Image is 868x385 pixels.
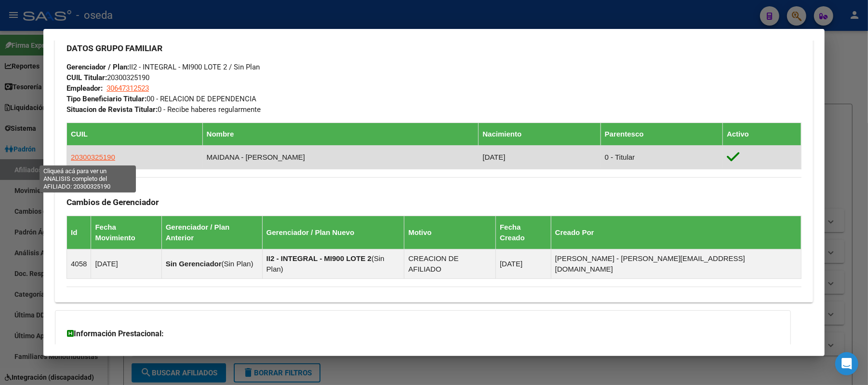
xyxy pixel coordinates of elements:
div: Open Intercom Messenger [835,352,858,375]
th: Nombre [202,123,479,146]
h3: DATOS GRUPO FAMILIAR [67,43,801,54]
th: CUIL [67,123,203,146]
h3: Cambios de Gerenciador [67,197,801,207]
th: Gerenciador / Plan Nuevo [262,216,404,249]
strong: Situacion de Revista Titular: [67,105,158,114]
span: Sin Plan [224,260,251,268]
th: Fecha Creado [496,216,551,249]
td: [DATE] [91,249,161,279]
span: II2 - INTEGRAL - MI900 LOTE 2 / Sin Plan [67,63,260,71]
strong: CUIL Titular: [67,73,107,82]
td: CREACION DE AFILIADO [404,249,496,279]
span: 00 - RELACION DE DEPENDENCIA [67,95,256,103]
th: Creado Por [551,216,801,249]
td: 0 - Titular [601,146,722,169]
th: Activo [723,123,801,146]
td: [DATE] [479,146,601,169]
td: 4058 [67,249,91,279]
span: 30647312523 [107,84,149,93]
span: 20300325190 [71,153,115,161]
th: Gerenciador / Plan Anterior [161,216,262,249]
th: Motivo [404,216,496,249]
strong: Tipo Beneficiario Titular: [67,95,147,103]
span: 20300325190 [67,73,149,82]
strong: Sin Gerenciador [166,260,222,268]
th: Fecha Movimiento [91,216,161,249]
strong: II2 - INTEGRAL - MI900 LOTE 2 [267,254,372,262]
td: ( ) [161,249,262,279]
span: 0 - Recibe haberes regularmente [67,105,261,114]
td: [DATE] [496,249,551,279]
h3: Información Prestacional: [67,328,779,340]
th: Id [67,216,91,249]
td: ( ) [262,249,404,279]
th: Parentesco [601,123,722,146]
th: Nacimiento [479,123,601,146]
strong: Empleador: [67,84,103,93]
strong: Gerenciador / Plan: [67,63,129,71]
td: [PERSON_NAME] - [PERSON_NAME][EMAIL_ADDRESS][DOMAIN_NAME] [551,249,801,279]
td: MAIDANA - [PERSON_NAME] [202,146,479,169]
